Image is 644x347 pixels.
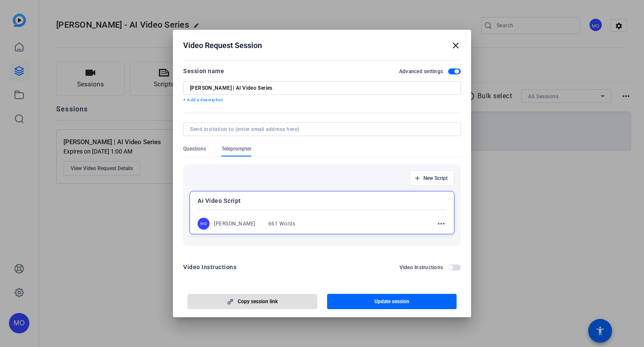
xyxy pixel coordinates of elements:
p: + Add a description [183,97,461,103]
button: Update session [327,294,457,309]
p: Ai Video Script [198,196,446,206]
h2: Advanced settings [399,68,443,75]
span: Update session [374,298,409,305]
div: Video Instructions [183,262,236,272]
span: Teleprompter [221,145,251,152]
input: Enter Session Name [190,85,454,91]
span: New Script [423,175,448,182]
h2: Video Instructions [400,264,443,271]
div: Video Request Session [183,40,461,51]
div: 661 Words [268,220,296,227]
div: Session name [183,66,224,76]
mat-icon: more_horiz [436,219,446,229]
div: [PERSON_NAME] [214,220,256,227]
span: Copy session link [238,298,278,305]
button: Copy session link [187,294,317,309]
input: Send invitation to (enter email address here) [190,126,451,133]
div: MO [198,218,210,230]
mat-icon: close [451,40,461,51]
span: Questions [183,145,206,152]
button: New Script [410,171,454,186]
